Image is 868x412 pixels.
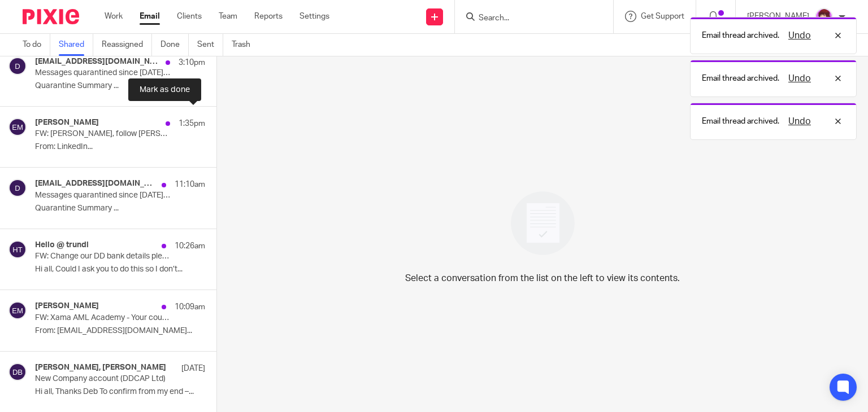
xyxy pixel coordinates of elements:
[35,68,171,78] p: Messages quarantined since [DATE] 11:00 AM for [EMAIL_ADDRESS][DOMAIN_NAME]
[702,116,779,127] p: Email thread archived.
[175,179,205,190] p: 11:10am
[35,81,205,91] p: Quarantine Summary ...
[35,179,156,189] h4: [EMAIL_ADDRESS][DOMAIN_NAME]
[175,240,205,252] p: 10:26am
[179,118,205,129] p: 1:35pm
[219,11,237,22] a: Team
[8,301,27,319] img: svg%3E
[35,118,99,128] h4: [PERSON_NAME]
[179,57,205,68] p: 3:10pm
[177,11,202,22] a: Clients
[8,179,27,197] img: svg%3E
[405,271,680,285] p: Select a conversation from the list on the left to view its contents.
[785,115,814,128] button: Undo
[35,57,160,67] h4: [EMAIL_ADDRESS][DOMAIN_NAME]
[815,8,833,26] img: Emma%20M%20Purple.png
[35,301,99,311] h4: [PERSON_NAME]
[35,129,171,139] p: FW: [PERSON_NAME], follow [PERSON_NAME] - Director at TaxAssist Accountants - [GEOGRAPHIC_DATA]
[785,72,814,85] button: Undo
[35,387,205,397] p: Hi all, Thanks Deb To confirm from my end –...
[105,11,123,22] a: Work
[59,34,93,56] a: Shared
[23,34,50,56] a: To do
[35,313,171,323] p: FW: Xama AML Academy - Your course "2025 Q2 Product Update" is now available
[35,191,171,200] p: Messages quarantined since [DATE] 06:00 AM for [EMAIL_ADDRESS][DOMAIN_NAME]
[8,363,27,381] img: svg%3E
[232,34,259,56] a: Trash
[140,11,160,22] a: Email
[181,363,205,374] p: [DATE]
[8,57,27,75] img: svg%3E
[300,11,329,22] a: Settings
[197,34,223,56] a: Sent
[35,363,166,372] h4: [PERSON_NAME], [PERSON_NAME]
[35,326,205,336] p: From: [EMAIL_ADDRESS][DOMAIN_NAME]...
[35,142,205,152] p: From: LinkedIn...
[102,34,152,56] a: Reassigned
[702,73,779,84] p: Email thread archived.
[35,204,205,213] p: Quarantine Summary ...
[35,252,171,261] p: FW: Change our DD bank details please
[23,9,79,24] img: Pixie
[160,34,189,56] a: Done
[785,29,814,42] button: Undo
[35,374,171,384] p: New Company account (DDCAP Ltd)
[35,240,89,250] h4: Hello @ trundl
[8,240,27,258] img: svg%3E
[35,265,205,274] p: Hi all, Could I ask you to do this so I don’t...
[254,11,283,22] a: Reports
[504,184,582,262] img: image
[8,118,27,136] img: svg%3E
[702,30,779,41] p: Email thread archived.
[175,301,205,313] p: 10:09am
